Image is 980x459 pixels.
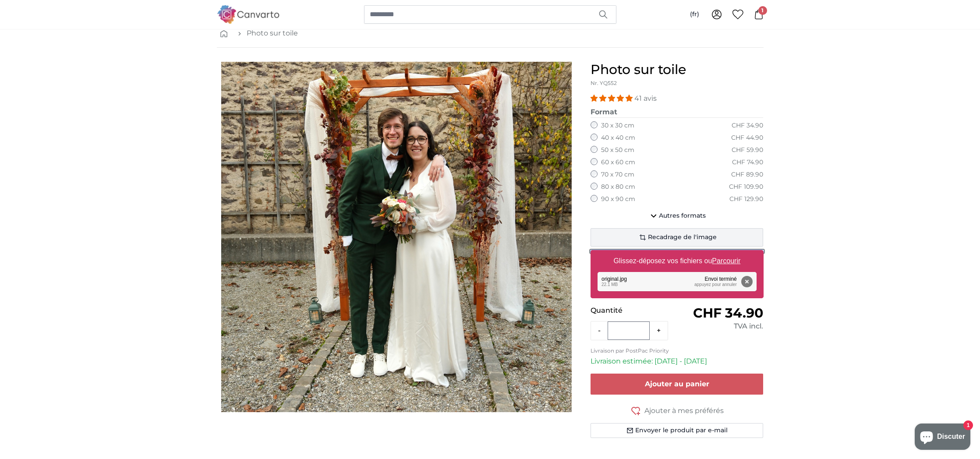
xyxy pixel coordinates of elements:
[591,423,764,438] button: Envoyer le produit par e-mail
[693,305,763,321] span: CHF 34.90
[912,424,973,452] inbox-online-store-chat: Chat de la boutique en ligne Shopify
[677,321,763,332] div: TVA incl.
[591,305,677,316] p: Quantité
[732,146,763,155] div: CHF 59.90
[217,19,764,48] nav: breadcrumbs
[732,121,763,130] div: CHF 34.90
[591,356,764,367] p: Livraison estimée: [DATE] - [DATE]
[712,257,740,265] u: Parcourir
[591,322,608,339] button: -
[217,62,577,412] div: 1 of 1
[659,212,706,220] span: Autres formats
[591,374,764,395] button: Ajouter au panier
[758,6,767,15] span: 1
[591,228,764,247] button: Recadrage de l'image
[591,347,764,354] p: Livraison par PostPac Priority
[221,62,572,412] img: personalised-canvas-print
[601,121,634,130] label: 30 x 30 cm
[601,170,634,179] label: 70 x 70 cm
[610,252,744,270] label: Glissez-déposez vos fichiers ou
[591,207,764,225] button: Autres formats
[601,134,635,142] label: 40 x 40 cm
[645,380,709,388] span: Ajouter au panier
[650,322,668,339] button: +
[217,5,280,23] img: Canvarto
[729,195,763,204] div: CHF 129.90
[591,62,764,78] h1: Photo sur toile
[731,170,763,179] div: CHF 89.90
[648,233,717,242] span: Recadrage de l'image
[591,80,617,86] span: Nr. YQ552
[729,183,763,191] div: CHF 109.90
[591,94,634,102] span: 4.98 stars
[591,107,764,118] legend: Format
[644,406,724,416] span: Ajouter à mes préférés
[591,405,764,416] button: Ajouter à mes préférés
[601,183,635,191] label: 80 x 80 cm
[634,94,657,102] span: 41 avis
[731,134,763,142] div: CHF 44.90
[601,158,635,167] label: 60 x 60 cm
[683,7,706,22] button: (fr)
[601,146,634,155] label: 50 x 50 cm
[732,158,763,167] div: CHF 74.90
[247,28,298,39] a: Photo sur toile
[601,195,635,204] label: 90 x 90 cm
